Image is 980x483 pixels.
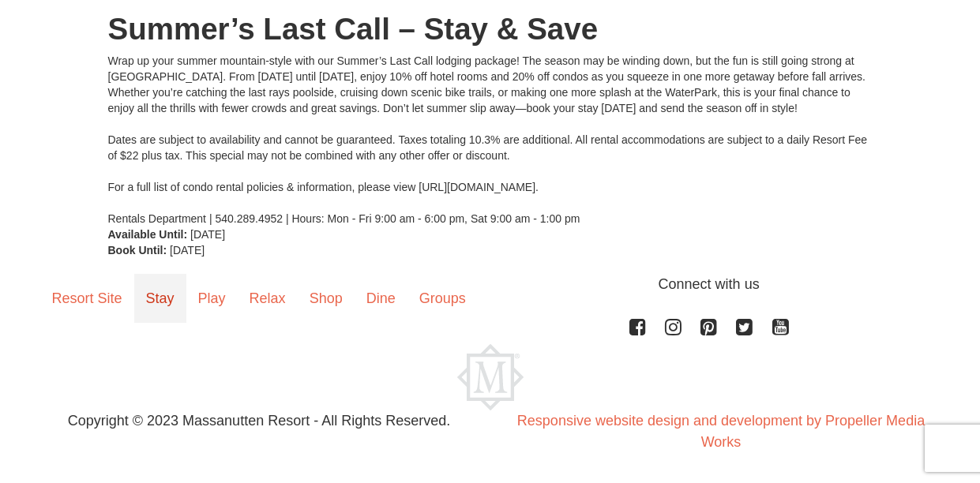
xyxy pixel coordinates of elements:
a: Responsive website design and development by Propeller Media Works [517,413,925,450]
a: Stay [134,274,186,323]
a: Play [186,274,238,323]
strong: Available Until: [108,228,188,241]
p: Copyright © 2023 Massanutten Resort - All Rights Reserved. [28,410,490,432]
a: Shop [298,274,355,323]
img: Massanutten Resort Logo [457,344,524,410]
p: Connect with us [40,274,941,295]
a: Dine [355,274,407,323]
a: Relax [238,274,298,323]
span: [DATE] [190,228,225,241]
div: Wrap up your summer mountain-style with our Summer’s Last Call lodging package! The season may be... [108,53,873,227]
a: Resort Site [40,274,134,323]
a: Groups [407,274,478,323]
h1: Summer’s Last Call – Stay & Save [108,13,873,45]
strong: Book Until: [108,244,167,256]
span: [DATE] [170,244,205,256]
